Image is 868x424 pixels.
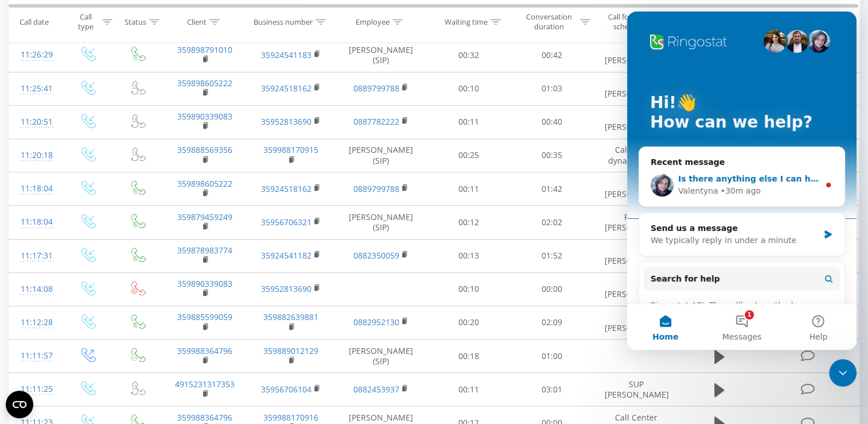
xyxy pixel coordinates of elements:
[593,272,679,306] td: SUP [PERSON_NAME]
[353,83,399,94] a: 0889799788
[261,49,312,60] a: 35924541183
[21,245,50,267] div: 11:17:31
[21,345,50,367] div: 11:11:57
[24,211,192,223] div: Send us a message
[427,38,511,72] td: 00:32
[427,105,511,138] td: 00:11
[21,78,50,100] div: 11:25:41
[427,340,511,373] td: 00:18
[593,206,679,239] td: Portal: [PERSON_NAME]
[182,321,200,329] span: Help
[356,17,390,26] div: Employee
[427,239,511,272] td: 00:13
[261,283,312,294] a: 35952813690
[334,206,427,239] td: [PERSON_NAME] (SIP)
[24,223,192,235] div: We typically reply in under a minute
[21,311,50,334] div: 11:12:28
[261,83,312,94] a: 35924518162
[24,288,192,300] div: Ringostat API. The callback methods
[353,250,399,261] a: 0882350059
[254,17,313,26] div: Business number
[593,306,679,339] td: LUX [PERSON_NAME]
[21,178,50,200] div: 11:18:04
[427,206,511,239] td: 00:12
[627,11,857,350] iframe: Intercom live chat
[261,116,312,127] a: 35952813690
[261,384,312,395] a: 35956706104
[177,345,232,356] a: 359988364796
[261,217,312,228] a: 35956706321
[177,178,232,189] a: 359898605222
[17,256,213,279] button: Search for help
[175,379,235,390] a: 4915231317353
[427,138,511,172] td: 00:25
[593,172,679,206] td: LUX [PERSON_NAME]
[177,412,232,423] a: 359988364796
[353,317,399,327] a: 0882952130
[334,38,427,72] td: [PERSON_NAME] (SIP)
[608,144,664,165] span: Call Center dynamic (do ...
[334,340,427,373] td: [PERSON_NAME] (SIP)
[510,239,593,272] td: 01:52
[20,17,49,26] div: Call date
[510,138,593,172] td: 00:35
[520,12,577,32] div: Conversation duration
[177,211,232,222] a: 359879459249
[510,206,593,239] td: 02:02
[177,245,232,256] a: 359878983774
[51,163,244,172] span: Is there anything else I can help you with?
[510,272,593,306] td: 00:00
[510,373,593,406] td: 03:01
[593,38,679,72] td: SUP [PERSON_NAME]
[95,321,135,329] span: Messages
[353,384,399,395] a: 0882453937
[263,311,318,322] a: 359882639881
[427,172,511,206] td: 00:11
[427,272,511,306] td: 00:10
[21,378,50,400] div: 11:11:25
[353,183,399,194] a: 0889799788
[261,183,312,194] a: 35924518162
[24,261,93,273] span: Search for help
[261,250,312,261] a: 35924541182
[593,373,679,406] td: SUP [PERSON_NAME]
[445,17,488,26] div: Waiting time
[263,412,318,423] a: 359988170916
[427,72,511,105] td: 00:10
[51,174,91,186] div: Valentyna
[6,391,33,418] button: Open CMP widget
[510,340,593,373] td: 01:00
[153,292,229,338] button: Help
[427,306,511,339] td: 00:20
[187,17,207,26] div: Client
[593,239,679,272] td: SUP [PERSON_NAME]
[593,72,679,105] td: LUX [PERSON_NAME]
[510,172,593,206] td: 01:42
[72,12,99,32] div: Call type
[604,12,664,32] div: Call forwarding scheme title
[25,321,51,329] span: Home
[427,373,511,406] td: 00:11
[21,111,50,133] div: 11:20:51
[593,105,679,138] td: SUP [PERSON_NAME]
[177,278,232,289] a: 359890339083
[829,359,857,387] iframe: Intercom live chat
[124,17,146,26] div: Status
[510,105,593,138] td: 00:40
[263,144,318,155] a: 359988170915
[177,111,232,122] a: 359890339083
[177,44,232,55] a: 359898791010
[177,144,232,155] a: 359888569356
[177,78,232,88] a: 359898605222
[21,278,50,300] div: 11:14:08
[94,174,134,186] div: • 30m ago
